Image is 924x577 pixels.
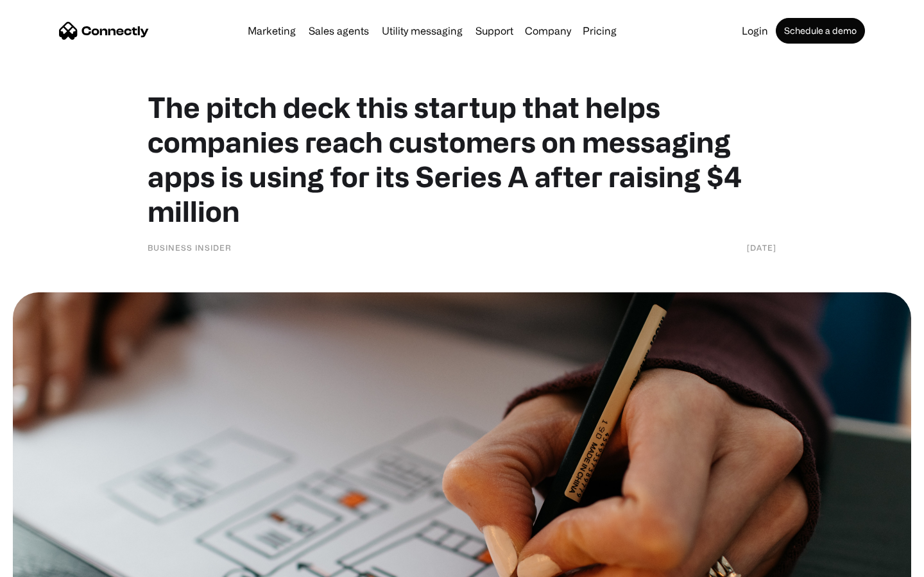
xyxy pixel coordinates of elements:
[776,18,865,44] a: Schedule a demo
[747,241,776,254] div: [DATE]
[26,555,77,573] ul: Language list
[525,22,571,40] div: Company
[737,26,773,36] a: Login
[243,26,301,36] a: Marketing
[470,26,518,36] a: Support
[577,26,622,36] a: Pricing
[304,26,374,36] a: Sales agents
[148,90,776,228] h1: The pitch deck this startup that helps companies reach customers on messaging apps is using for i...
[377,26,468,36] a: Utility messaging
[13,555,77,573] aside: Language selected: English
[148,241,232,254] div: Business Insider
